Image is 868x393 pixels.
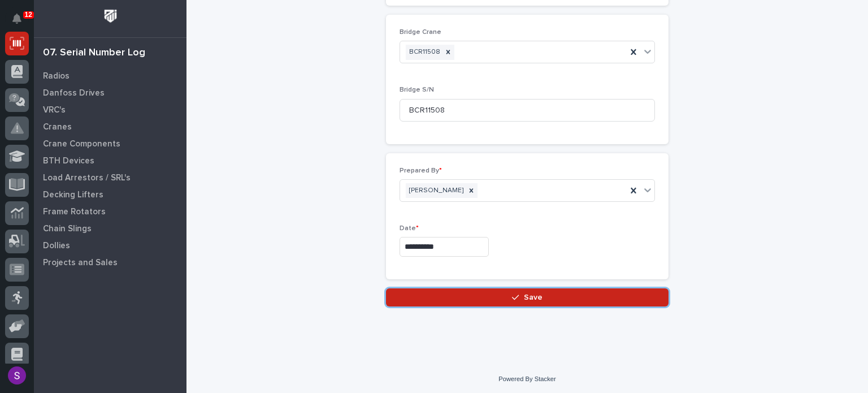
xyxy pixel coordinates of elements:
[498,375,555,382] a: Powered By Stacker
[43,258,118,268] p: Projects and Sales
[34,101,186,118] a: VRC's
[34,135,186,152] a: Crane Components
[43,105,66,115] p: VRC's
[400,87,434,93] span: Bridge S/N
[34,152,186,169] a: BTH Devices
[400,225,419,232] span: Date
[43,47,145,59] div: 07. Serial Number Log
[406,45,442,60] div: BCR11508
[34,254,186,271] a: Projects and Sales
[5,364,29,387] button: users-avatar
[43,156,94,166] p: BTH Devices
[43,139,120,149] p: Crane Components
[34,84,186,101] a: Danfoss Drives
[43,224,92,234] p: Chain Slings
[34,237,186,254] a: Dollies
[400,167,442,174] span: Prepared By
[406,183,465,198] div: [PERSON_NAME]
[400,29,441,36] span: Bridge Crane
[34,186,186,203] a: Decking Lifters
[25,11,32,19] p: 12
[34,67,186,84] a: Radios
[5,7,29,31] button: Notifications
[43,207,106,217] p: Frame Rotators
[34,118,186,135] a: Cranes
[100,6,121,27] img: Workspace Logo
[524,292,542,303] span: Save
[386,288,669,306] button: Save
[14,14,29,32] div: Notifications12
[34,220,186,237] a: Chain Slings
[43,88,105,98] p: Danfoss Drives
[43,190,103,200] p: Decking Lifters
[43,122,72,132] p: Cranes
[34,169,186,186] a: Load Arrestors / SRL's
[43,173,131,183] p: Load Arrestors / SRL's
[43,71,70,81] p: Radios
[34,203,186,220] a: Frame Rotators
[43,241,70,251] p: Dollies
